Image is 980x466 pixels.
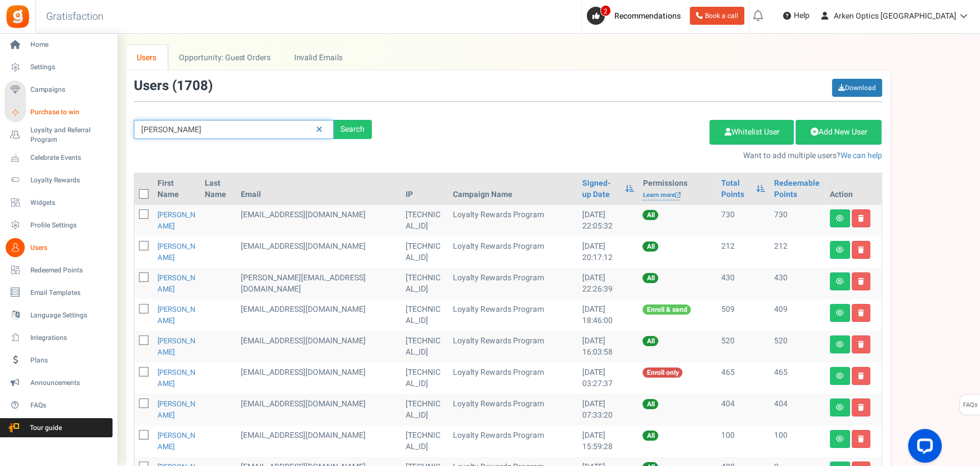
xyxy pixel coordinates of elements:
span: Purchase to win [30,107,109,117]
a: Announcements [5,373,113,392]
a: Signed-up Date [582,178,619,200]
span: Redeemed Points [30,266,109,275]
i: View details [836,215,844,222]
a: Book a call [690,7,744,25]
i: Delete user [858,247,864,253]
span: Profile Settings [30,221,109,230]
td: [DATE] 18:46:00 [578,299,638,331]
span: All [642,336,658,346]
span: Email Templates [30,288,109,298]
a: Download [832,79,882,97]
a: Users [5,238,113,257]
img: Gratisfaction [5,4,30,29]
div: Search [334,120,372,139]
span: Enroll only [642,368,682,378]
td: General [236,299,402,331]
a: Language Settings [5,306,113,325]
i: Delete user [858,373,864,379]
th: Permissions [638,173,717,205]
td: [DATE] 22:05:32 [578,205,638,236]
i: Delete user [858,278,864,285]
td: [DATE] 07:33:20 [578,394,638,425]
span: All [642,399,658,409]
a: [PERSON_NAME] [158,241,195,263]
i: Delete user [858,310,864,316]
i: Delete user [858,341,864,348]
span: Integrations [30,333,109,343]
a: [PERSON_NAME] [158,272,195,294]
td: Loyalty Rewards Program [448,394,578,425]
span: Arken Optics [GEOGRAPHIC_DATA] [834,10,956,22]
td: [DATE] 22:26:39 [578,268,638,299]
td: 430 [717,268,770,299]
i: Delete user [858,404,864,411]
p: Want to add multiple users? [389,150,882,162]
i: View details [836,310,844,316]
h3: Users ( ) [134,79,213,93]
a: [PERSON_NAME] [158,304,195,326]
td: [EMAIL_ADDRESS][DOMAIN_NAME] [236,394,402,425]
td: [TECHNICAL_ID] [401,236,448,268]
a: Whitelist User [709,120,794,145]
th: Email [236,173,402,205]
td: 100 [770,425,825,457]
a: Loyalty and Referral Program [5,126,113,145]
a: [PERSON_NAME] [158,209,195,231]
span: FAQs [30,401,109,410]
th: Last Name [200,173,236,205]
td: 730 [717,205,770,236]
a: Plans [5,351,113,370]
td: 520 [770,331,825,362]
a: Help [779,7,814,25]
a: Campaigns [5,80,113,100]
i: View details [836,247,844,253]
span: 1708 [177,76,208,96]
h3: Gratisfaction [34,6,116,28]
a: Redeemed Points [5,261,113,280]
td: 465 [770,362,825,394]
td: 100 [717,425,770,457]
a: Purchase to win [5,103,113,122]
th: IP [401,173,448,205]
td: [EMAIL_ADDRESS][DOMAIN_NAME] [236,236,402,268]
td: 509 [717,299,770,331]
i: View details [836,278,844,285]
td: [TECHNICAL_ID] [401,394,448,425]
i: Delete user [858,436,864,442]
a: Redeemable Points [774,178,821,200]
span: Celebrate Events [30,153,109,163]
td: [DATE] 15:59:28 [578,425,638,457]
a: [PERSON_NAME] [158,367,195,389]
input: Search by email or name [134,120,334,139]
span: FAQs [963,395,978,416]
a: Invalid Emails [282,45,354,70]
td: [TECHNICAL_ID] [401,331,448,362]
td: 520 [717,331,770,362]
td: 430 [770,268,825,299]
td: [TECHNICAL_ID] [401,362,448,394]
span: All [642,241,658,252]
a: Email Templates [5,283,113,302]
span: Widgets [30,198,109,208]
a: FAQs [5,396,113,415]
td: 409 [770,299,825,331]
span: All [642,431,658,441]
a: Reset [311,120,328,140]
td: [EMAIL_ADDRESS][DOMAIN_NAME] [236,425,402,457]
td: [TECHNICAL_ID] [401,268,448,299]
td: 730 [770,205,825,236]
span: All [642,273,658,283]
td: Loyalty Rewards Program [448,268,578,299]
span: 2 [600,5,611,16]
span: Tour guide [5,423,84,433]
a: Learn more [642,191,680,200]
td: [EMAIL_ADDRESS][DOMAIN_NAME] [236,331,402,362]
a: Loyalty Rewards [5,171,113,190]
td: Loyalty Rewards Program [448,362,578,394]
td: General [236,362,402,394]
th: Action [825,173,882,205]
a: Opportunity: Guest Orders [168,45,282,70]
i: View details [836,404,844,411]
span: Home [30,40,109,50]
